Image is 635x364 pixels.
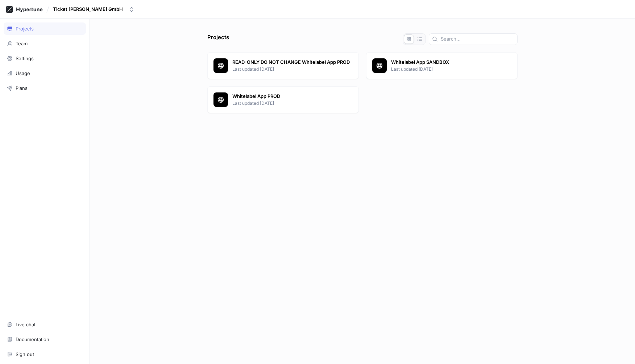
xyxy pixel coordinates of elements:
[4,52,86,65] a: Settings
[391,66,511,73] p: Last updated [DATE]
[4,37,86,50] a: Team
[207,33,229,45] p: Projects
[4,82,86,94] a: Plans
[16,322,36,327] div: Live chat
[232,93,353,100] p: Whitelabel App PROD
[16,336,49,342] div: Documentation
[4,22,86,35] a: Projects
[232,66,353,73] p: Last updated [DATE]
[16,351,34,357] div: Sign out
[16,26,34,32] div: Projects
[16,70,30,76] div: Usage
[50,3,137,15] button: Ticket [PERSON_NAME] GmbH
[232,59,353,66] p: READ-ONLY DO NOT CHANGE Whitelabel App PROD
[53,6,123,12] div: Ticket [PERSON_NAME] GmbH
[232,100,353,107] p: Last updated [DATE]
[4,333,86,346] a: Documentation
[441,36,514,43] input: Search...
[16,41,28,46] div: Team
[4,67,86,79] a: Usage
[16,55,34,61] div: Settings
[16,85,28,91] div: Plans
[391,59,511,66] p: Whitelabel App SANDBOX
